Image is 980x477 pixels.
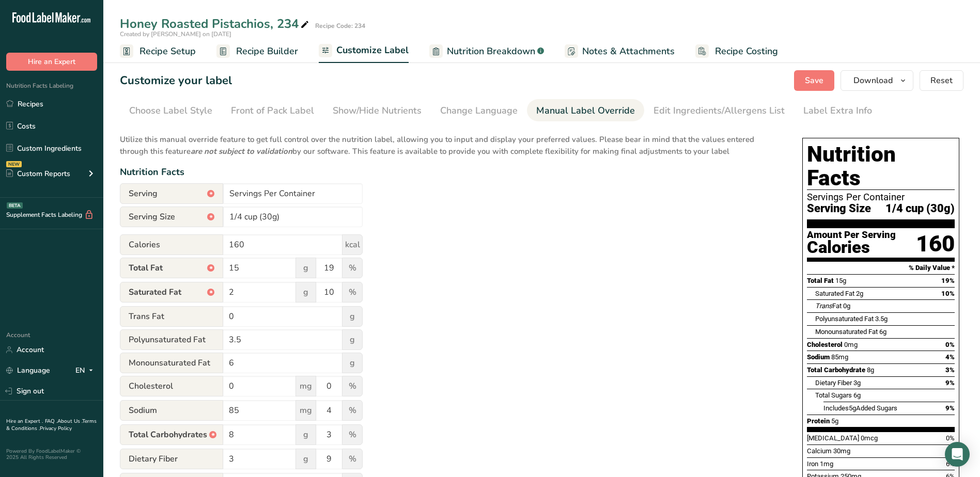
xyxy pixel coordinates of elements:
span: 5g [849,404,856,412]
div: Calories [807,240,896,255]
span: 5g [831,417,838,425]
span: Total Fat [120,258,223,278]
b: are not subject to validation [191,146,292,156]
div: Front of Pack Label [231,104,314,118]
span: 0% [946,434,955,442]
span: Trans Fat [120,306,223,327]
span: g [342,306,363,327]
span: Polyunsaturated Fat [815,315,874,323]
span: Cholesterol [120,376,223,396]
a: Recipe Builder [216,40,298,63]
div: Amount Per Serving [807,230,896,240]
span: 6% [946,460,955,468]
span: g [295,282,316,303]
span: 9% [945,404,955,412]
a: FAQ . [45,418,57,425]
span: % [342,258,363,278]
div: Servings Per Container [807,192,955,202]
span: 6g [879,328,886,336]
span: Sodium [807,353,830,361]
div: EN [75,364,97,377]
p: Utilize this manual override feature to get full control over the nutrition label, allowing you t... [120,128,782,157]
span: Total Fat [807,277,834,284]
button: Download [841,70,913,91]
span: mg [295,400,316,421]
span: Recipe Costing [715,44,778,58]
a: Terms & Conditions . [6,418,97,432]
span: g [295,258,316,278]
div: Nutrition Facts [120,165,782,179]
span: % [342,376,363,396]
div: Powered By FoodLabelMaker © 2025 All Rights Reserved [6,448,97,460]
span: 0% [945,341,955,348]
span: kcal [342,234,363,255]
span: Monounsaturated Fat [120,353,223,373]
div: Honey Roasted Pistachios, 234 [120,14,311,33]
div: 160 [916,230,955,258]
span: Sodium [120,400,223,421]
span: Polyunsaturated Fat [120,329,223,350]
span: % [342,400,363,421]
span: Recipe Builder [236,44,298,58]
h1: Nutrition Facts [807,142,955,190]
span: 6g [853,391,861,399]
span: Monounsaturated Fat [815,328,878,336]
span: Reset [930,74,953,87]
a: Recipe Setup [120,40,196,63]
span: g [342,329,363,350]
span: Calcium [807,447,832,455]
a: About Us . [57,418,82,425]
span: 10% [941,290,955,297]
span: Total Sugars [815,391,852,399]
span: 0mcg [861,434,878,442]
span: % [342,282,363,303]
span: 2g [856,290,863,297]
span: 8g [867,366,874,374]
div: Edit Ingredients/Allergens List [654,104,785,118]
button: Save [794,70,834,91]
span: Iron [807,460,818,468]
span: Nutrition Breakdown [447,44,535,58]
span: 3% [945,366,955,374]
a: Customize Label [319,39,409,63]
a: Privacy Policy [40,425,72,432]
span: 0g [843,302,850,310]
span: Save [805,74,823,87]
span: mg [295,376,316,396]
a: Hire an Expert . [6,418,43,425]
span: Includes Added Sugars [823,404,897,412]
span: Fat [815,302,842,310]
a: Recipe Costing [695,40,778,63]
span: g [295,449,316,469]
button: Reset [920,70,963,91]
span: 30mg [833,447,850,455]
div: Manual Label Override [536,104,635,118]
span: Created by [PERSON_NAME] on [DATE] [120,30,231,38]
span: Total Carbohydrate [807,366,865,374]
div: Label Extra Info [803,104,872,118]
span: 19% [941,277,955,284]
div: Open Intercom Messenger [945,442,970,467]
span: 1/4 cup (30g) [885,202,955,215]
div: Recipe Code: 234 [315,21,365,30]
span: % [342,449,363,469]
span: Notes & Attachments [582,44,675,58]
span: Dietary Fiber [120,449,223,469]
span: Saturated Fat [120,282,223,303]
span: Saturated Fat [815,290,854,297]
span: 85mg [831,353,848,361]
a: Notes & Attachments [565,40,675,63]
span: Dietary Fiber [815,379,852,387]
div: Custom Reports [6,168,70,179]
span: 3g [853,379,861,387]
div: NEW [6,161,22,167]
span: % [342,424,363,445]
span: 15g [835,277,846,284]
a: Language [6,361,50,379]
span: 1mg [820,460,833,468]
span: 9% [945,379,955,387]
span: [MEDICAL_DATA] [807,434,859,442]
div: Show/Hide Nutrients [333,104,422,118]
div: BETA [7,202,23,209]
div: Change Language [440,104,518,118]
